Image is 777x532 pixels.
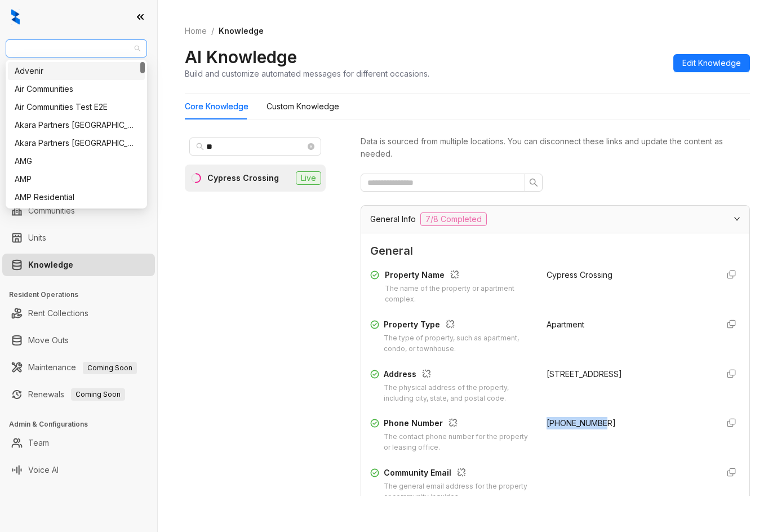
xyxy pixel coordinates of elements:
[267,100,339,113] div: Custom Knowledge
[547,418,616,428] span: [PHONE_NUMBER]
[211,25,214,37] li: /
[12,40,140,57] span: Case and Associates
[8,80,145,98] div: Air Communities
[420,212,487,226] span: 7/8 Completed
[8,170,145,188] div: AMP
[28,227,46,249] a: Units
[185,68,429,79] div: Build and customize automated messages for different occasions.
[2,124,155,147] li: Leasing
[2,329,155,352] li: Move Outs
[28,459,59,481] a: Voice AI
[15,83,138,95] div: Air Communities
[2,383,155,406] li: Renewals
[219,26,264,36] span: Knowledge
[384,333,533,354] div: The type of property, such as apartment, condo, or townhouse.
[673,54,750,72] button: Edit Knowledge
[2,432,155,454] li: Team
[370,242,740,260] span: General
[28,254,73,276] a: Knowledge
[385,269,532,283] div: Property Name
[15,101,138,113] div: Air Communities Test E2E
[370,213,416,225] span: General Info
[296,171,321,185] span: Live
[384,481,533,503] div: The general email address for the property or community inquiries.
[8,134,145,152] div: Akara Partners Phoenix
[384,467,533,481] div: Community Email
[183,25,209,37] a: Home
[361,206,749,233] div: General Info7/8 Completed
[2,76,155,98] li: Leads
[15,137,138,149] div: Akara Partners [GEOGRAPHIC_DATA]
[547,270,612,280] span: Cypress Crossing
[2,254,155,276] li: Knowledge
[8,98,145,116] div: Air Communities Test E2E
[28,200,75,222] a: Communities
[15,119,138,131] div: Akara Partners [GEOGRAPHIC_DATA]
[2,356,155,379] li: Maintenance
[2,459,155,481] li: Voice AI
[8,62,145,80] div: Advenir
[8,188,145,206] div: AMP Residential
[8,152,145,170] div: AMG
[207,172,279,184] div: Cypress Crossing
[2,227,155,249] li: Units
[28,432,49,454] a: Team
[384,383,533,404] div: The physical address of the property, including city, state, and postal code.
[71,388,125,401] span: Coming Soon
[384,432,533,453] div: The contact phone number for the property or leasing office.
[196,143,204,150] span: search
[385,283,532,305] div: The name of the property or apartment complex.
[2,302,155,325] li: Rent Collections
[9,290,157,300] h3: Resident Operations
[15,173,138,185] div: AMP
[361,135,750,160] div: Data is sourced from multiple locations. You can disconnect these links and update the content as...
[83,362,137,374] span: Coming Soon
[308,143,314,150] span: close-circle
[384,417,533,432] div: Phone Number
[384,318,533,333] div: Property Type
[529,178,538,187] span: search
[15,191,138,203] div: AMP Residential
[8,116,145,134] div: Akara Partners Nashville
[185,100,248,113] div: Core Knowledge
[185,46,297,68] h2: AI Knowledge
[682,57,741,69] span: Edit Knowledge
[9,419,157,429] h3: Admin & Configurations
[11,9,20,25] img: logo
[28,383,125,406] a: RenewalsComing Soon
[2,200,155,222] li: Communities
[28,329,69,352] a: Move Outs
[547,368,709,380] div: [STREET_ADDRESS]
[734,215,740,222] span: expanded
[15,155,138,167] div: AMG
[2,151,155,174] li: Collections
[28,302,88,325] a: Rent Collections
[384,368,533,383] div: Address
[547,320,584,329] span: Apartment
[15,65,138,77] div: Advenir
